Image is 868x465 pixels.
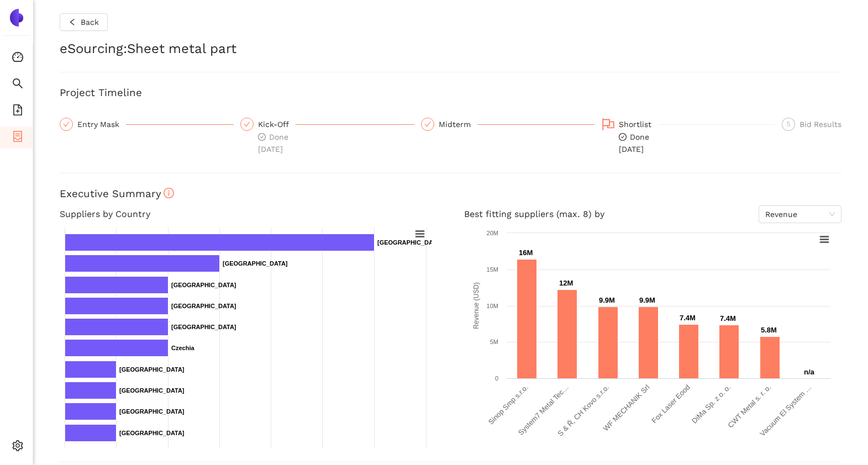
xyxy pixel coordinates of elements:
div: Entry Mask [60,118,234,131]
text: n/a [804,368,815,376]
span: Done [DATE] [619,133,649,154]
text: 0 [495,375,498,382]
text: S & Ř, CH Kovo s.r.o. [556,383,611,438]
text: WF MECHANIK Srl [601,383,651,432]
h3: Project Timeline [60,86,841,100]
span: Revenue [765,206,835,223]
span: Bid Results [799,120,841,129]
h4: Suppliers by Country [60,205,438,223]
span: dashboard [12,47,23,70]
text: 9.9M [599,296,615,304]
span: flag [602,118,615,131]
text: 7.4M [720,314,736,323]
span: check [424,121,431,128]
text: Sinop Smp s.r.o. [486,383,529,426]
span: Back [81,16,99,28]
text: Vacuum El System … [758,383,813,438]
text: Revenue (USD) [472,282,480,329]
text: [GEOGRAPHIC_DATA] [377,239,443,246]
text: 15M [486,266,498,273]
text: [GEOGRAPHIC_DATA] [171,282,236,288]
span: file-add [12,101,23,123]
span: Done [DATE] [258,133,288,154]
img: Logo [8,9,25,27]
div: Entry Mask [77,118,126,131]
div: Shortlist [619,118,658,131]
text: 16M [519,249,533,257]
div: Shortlistcheck-circleDone[DATE] [601,118,775,155]
text: [GEOGRAPHIC_DATA] [119,408,185,415]
h4: Best fitting suppliers (max. 8) by [464,205,842,223]
span: check-circle [258,133,266,141]
span: left [69,18,76,27]
span: 5 [787,120,791,128]
text: [GEOGRAPHIC_DATA] [223,260,288,267]
text: 5.8M [761,326,777,334]
text: 12M [559,279,573,287]
text: DiMa Sp. z o. o. [690,383,732,425]
text: Fox Laser Eood [650,383,692,425]
div: Midterm [439,118,477,131]
text: Czechia [171,345,194,351]
span: check [63,121,70,128]
span: check-circle [619,133,627,141]
text: [GEOGRAPHIC_DATA] [171,324,236,330]
text: [GEOGRAPHIC_DATA] [119,430,185,436]
text: [GEOGRAPHIC_DATA] [119,366,185,373]
text: [GEOGRAPHIC_DATA] [119,387,185,394]
text: 5M [490,339,498,345]
text: 7.4M [680,314,696,322]
span: search [12,74,23,96]
span: check [244,121,250,128]
text: 10M [486,303,498,309]
text: System7 Metal Tec… [516,383,570,437]
div: Kick-Off [258,118,296,131]
text: 9.9M [639,296,655,304]
text: 20M [486,230,498,236]
text: CWT Metal s. r. o. [726,383,772,430]
span: info-circle [164,188,174,198]
span: setting [12,436,23,458]
text: [GEOGRAPHIC_DATA] [171,303,236,309]
span: container [12,127,23,149]
button: leftBack [60,13,108,31]
h2: eSourcing : Sheet metal part [60,40,841,59]
h3: Executive Summary [60,187,841,201]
